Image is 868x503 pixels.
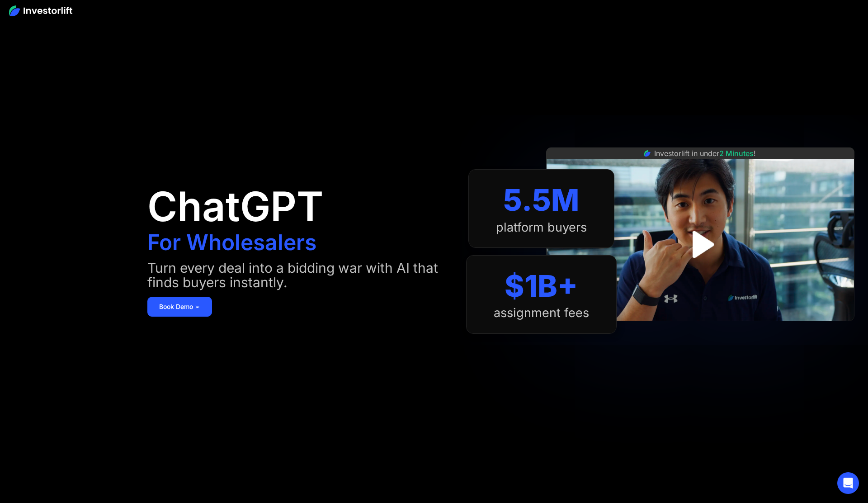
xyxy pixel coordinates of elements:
div: Turn every deal into a bidding war with AI that finds buyers instantly. [147,261,448,289]
div: assignment fees [494,306,589,320]
div: Investorlift in under ! [654,148,756,159]
span: 2 Minutes [719,149,754,158]
h1: For Wholesalers [147,232,316,253]
a: Book Demo ➢ [147,297,212,317]
iframe: Customer reviews powered by Trustpilot [632,326,768,337]
div: Open Intercom Messenger [837,472,859,494]
div: platform buyers [496,220,587,235]
a: open lightbox [680,224,720,265]
h1: ChatGPT [147,186,323,227]
div: 5.5M [503,182,579,218]
div: $1B+ [505,268,578,304]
